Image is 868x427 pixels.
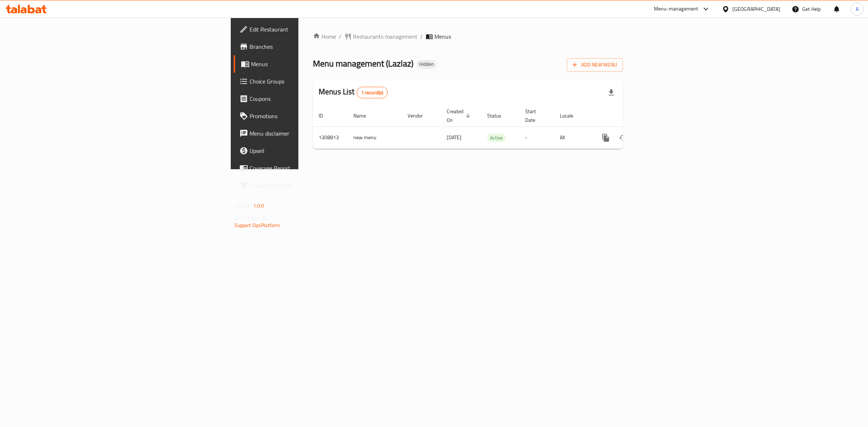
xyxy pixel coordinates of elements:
span: Menus [251,60,370,68]
a: Grocery Checklist [234,177,376,194]
span: [DATE] [447,133,461,142]
span: Upsell [250,146,370,155]
a: Branches [234,38,376,55]
a: Promotions [234,107,376,125]
div: Export file [603,84,620,101]
li: / [420,32,423,41]
span: Vendor [408,111,432,120]
span: Created On [447,107,473,124]
span: A [856,5,859,13]
td: - [519,127,554,149]
span: Menu disclaimer [250,129,370,138]
span: Status [487,111,511,120]
a: Edit Restaurant [234,21,376,38]
a: Coverage Report [234,159,376,177]
span: Grocery Checklist [250,181,370,190]
span: ID [319,111,332,120]
button: Change Status [614,129,632,146]
table: enhanced table [313,105,672,149]
a: Upsell [234,142,376,159]
a: Menus [234,55,376,73]
h2: Menus List [319,86,388,98]
div: Total records count [357,87,388,98]
span: Active [487,134,506,142]
span: Coverage Report [250,164,370,172]
span: Branches [250,42,370,51]
a: Support.OpsPlatform [234,221,280,230]
span: Get support on: [234,213,268,223]
span: Edit Restaurant [250,25,370,34]
span: Name [353,111,375,120]
a: Restaurants management [344,32,417,41]
div: Menu-management [654,5,698,13]
span: Coupons [250,94,370,103]
div: Hidden [416,60,437,69]
nav: breadcrumb [313,32,623,41]
a: Choice Groups [234,73,376,90]
button: Add New Menu [567,58,623,72]
span: Start Date [525,107,545,124]
button: more [597,129,614,146]
span: Restaurants management [353,32,417,41]
span: Locale [560,111,583,120]
div: [GEOGRAPHIC_DATA] [732,5,780,13]
span: 1.0.0 [253,201,264,210]
td: All [554,127,591,149]
a: Menu disclaimer [234,125,376,142]
a: Coupons [234,90,376,107]
th: Actions [591,105,672,127]
span: Menus [434,32,451,41]
span: 1 record(s) [357,89,388,96]
span: Choice Groups [250,77,370,86]
span: Hidden [416,61,437,67]
span: Version: [234,201,252,210]
span: Add New Menu [573,60,617,69]
span: Promotions [250,112,370,120]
